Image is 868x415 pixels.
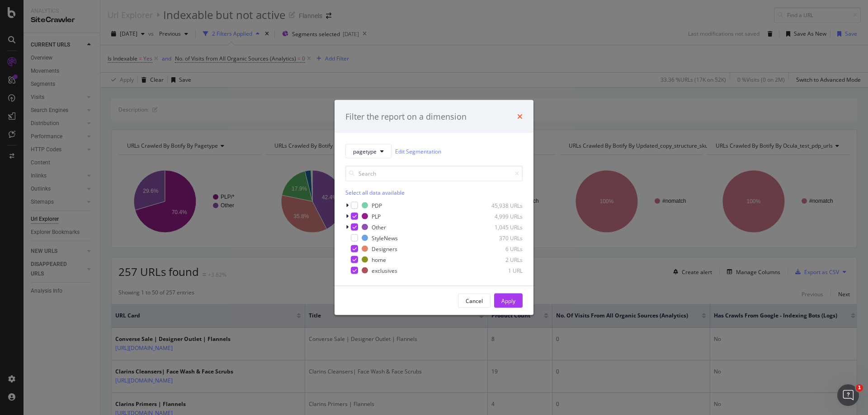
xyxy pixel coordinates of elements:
[345,144,392,159] button: pagetype
[478,234,523,242] div: 370 URLs
[478,201,523,209] div: 45,938 URLs
[478,256,523,263] div: 2 URLs
[478,266,523,274] div: 1 URL
[372,234,398,242] div: StyleNews
[345,189,523,196] div: Select all data available
[458,294,491,308] button: Cancel
[372,201,382,209] div: PDP
[372,212,381,220] div: PLP
[345,111,467,122] div: Filter the report on a dimension
[353,147,377,155] span: pagetype
[478,245,523,252] div: 6 URLs
[372,223,386,231] div: Other
[335,100,533,315] div: modal
[466,297,483,304] div: Cancel
[501,297,515,304] div: Apply
[372,256,386,263] div: home
[478,212,523,220] div: 4,999 URLs
[837,384,859,406] iframe: Intercom live chat
[856,384,863,392] span: 1
[395,146,441,156] a: Edit Segmentation
[478,223,523,231] div: 1,045 URLs
[372,266,397,274] div: exclusives
[345,166,523,182] input: Search
[494,294,523,308] button: Apply
[517,111,523,122] div: times
[372,245,397,252] div: Designers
